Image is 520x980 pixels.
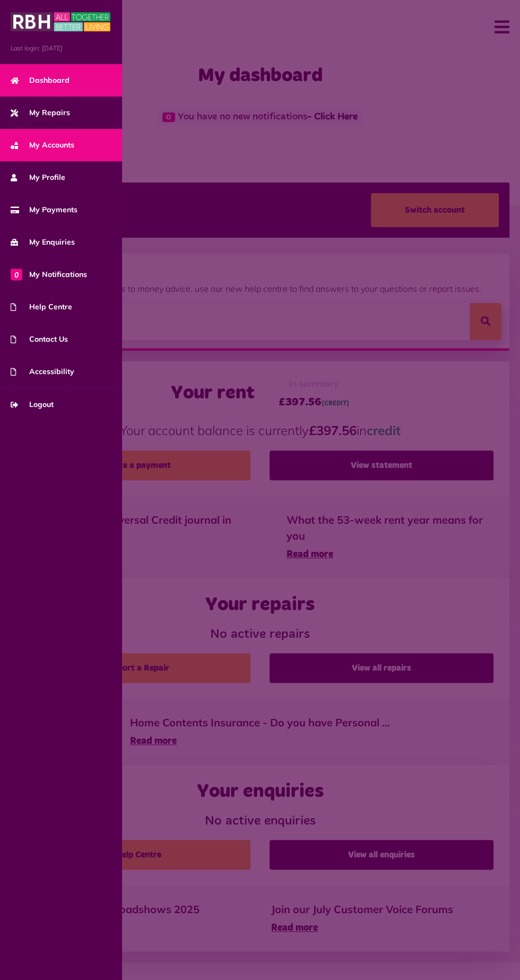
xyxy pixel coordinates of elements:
[11,237,75,248] span: My Enquiries
[11,268,22,280] span: 0
[11,11,110,33] img: MyRBH
[11,75,70,86] span: Dashboard
[11,140,74,151] span: My Accounts
[11,107,70,118] span: My Repairs
[11,44,111,53] span: Last login: [DATE]
[11,172,65,183] span: My Profile
[11,334,68,345] span: Contact Us
[11,366,74,377] span: Accessibility
[11,301,72,313] span: Help Centre
[11,269,87,280] span: My Notifications
[11,204,77,215] span: My Payments
[11,399,54,410] span: Logout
